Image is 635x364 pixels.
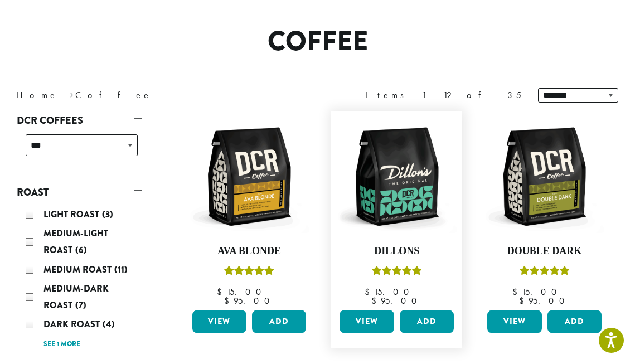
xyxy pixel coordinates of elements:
[277,286,282,298] span: –
[365,286,374,298] span: $
[252,310,306,333] button: Add
[365,286,414,298] bdi: 15.00
[547,310,602,333] button: Add
[8,26,627,58] h1: Coffee
[425,286,429,298] span: –
[43,318,103,331] span: Dark Roast
[102,208,113,221] span: (3)
[520,264,570,281] div: Rated 4.50 out of 5
[75,299,86,312] span: (7)
[573,286,577,298] span: –
[17,130,142,169] div: DCR Coffees
[372,264,422,281] div: Rated 5.00 out of 5
[484,117,604,236] img: DCR-12oz-Double-Dark-Stock-scaled.png
[114,263,128,276] span: (11)
[43,263,114,276] span: Medium Roast
[70,85,74,102] span: ›
[75,244,87,256] span: (6)
[43,208,102,221] span: Light Roast
[224,295,275,307] bdi: 95.00
[484,117,604,305] a: Double DarkRated 4.50 out of 5
[17,111,142,130] a: DCR Coffees
[217,286,226,298] span: $
[484,245,604,258] h4: Double Dark
[224,264,274,281] div: Rated 5.00 out of 5
[43,227,108,256] span: Medium-Light Roast
[519,295,529,307] span: $
[337,117,457,305] a: DillonsRated 5.00 out of 5
[519,295,570,307] bdi: 95.00
[512,286,522,298] span: $
[217,286,266,298] bdi: 15.00
[17,202,142,356] div: Roast
[371,295,381,307] span: $
[337,117,457,236] img: DCR-12oz-Dillons-Stock-scaled.png
[224,295,234,307] span: $
[365,89,521,102] div: Items 1-12 of 35
[190,117,309,305] a: Ava BlondeRated 5.00 out of 5
[43,339,80,350] a: See 1 more
[512,286,562,298] bdi: 15.00
[17,89,58,101] a: Home
[43,282,109,312] span: Medium-Dark Roast
[371,295,422,307] bdi: 95.00
[17,89,301,102] nav: Breadcrumb
[487,310,541,333] a: View
[103,318,115,331] span: (4)
[17,183,142,202] a: Roast
[340,310,394,333] a: View
[337,245,457,258] h4: Dillons
[192,310,246,333] a: View
[190,117,309,236] img: DCR-12oz-Ava-Blonde-Stock-scaled.png
[400,310,454,333] button: Add
[190,245,309,258] h4: Ava Blonde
